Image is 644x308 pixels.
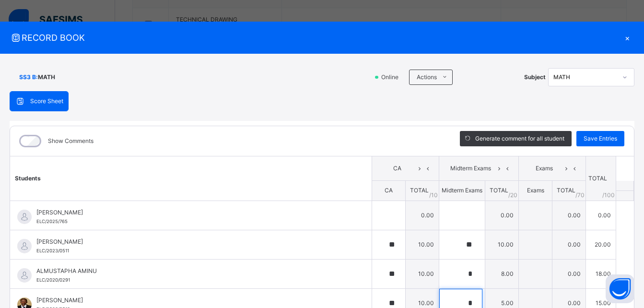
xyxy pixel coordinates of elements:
span: ELC/2025/765 [36,219,68,224]
td: 20.00 [586,230,616,259]
td: 10.00 [406,230,439,259]
td: 10.00 [406,259,439,288]
td: 0.00 [485,201,519,230]
span: Exams [526,164,562,173]
span: Subject [524,73,546,82]
td: 0.00 [586,201,616,230]
span: TOTAL [410,187,429,194]
div: × [620,31,634,44]
span: Midterm Exams [446,164,495,173]
span: [PERSON_NAME] [36,237,350,246]
span: / 10 [429,191,438,200]
span: SS3 B : [19,73,38,82]
label: Show Comments [48,137,94,145]
span: Midterm Exams [442,187,482,194]
td: 0.00 [552,259,586,288]
div: MATH [553,73,617,82]
img: default.svg [17,268,32,283]
td: 18.00 [586,259,616,288]
span: Exams [527,187,544,194]
span: Score Sheet [30,97,63,106]
span: ELC/2020/0291 [36,277,70,283]
span: /100 [602,191,615,200]
button: Open asap [606,274,634,303]
span: TOTAL [557,187,575,194]
span: Students [15,175,41,182]
td: 0.00 [406,201,439,230]
td: 10.00 [485,230,519,259]
td: 8.00 [485,259,519,288]
span: MATH [38,73,55,82]
td: 0.00 [552,230,586,259]
span: Actions [417,73,437,82]
span: CA [385,187,393,194]
span: / 20 [508,191,517,200]
td: 0.00 [552,201,586,230]
span: / 70 [575,191,585,200]
span: [PERSON_NAME] [36,208,350,217]
img: default.svg [17,210,32,224]
span: Online [380,73,404,82]
span: [PERSON_NAME] [36,296,350,305]
span: ELC/2023/0511 [36,248,69,253]
span: RECORD BOOK [10,31,620,44]
th: TOTAL [586,156,616,201]
img: default.svg [17,239,32,253]
span: Generate comment for all student [475,134,564,143]
span: ALMUSTAPHA AMINU [36,267,350,275]
span: Save Entries [584,134,617,143]
span: TOTAL [490,187,508,194]
span: CA [379,164,415,173]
